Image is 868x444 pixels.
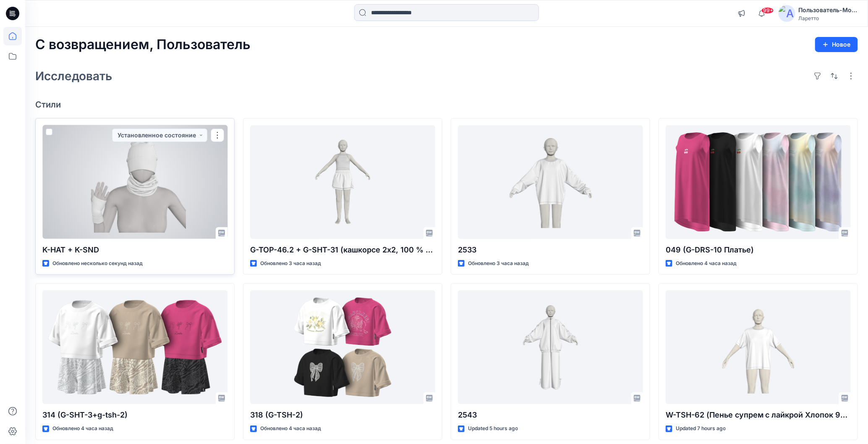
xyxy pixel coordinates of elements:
[35,36,251,53] ya-tr-span: С возвращением, Пользователь
[779,5,795,22] img: аватар
[260,425,321,431] ya-tr-span: Обновлено 4 часа назад
[666,409,851,421] p: W-TSH-62 (Пенье супрем с лайкрой Хлопок 95% эластан 5%)
[676,260,737,266] ya-tr-span: Обновлено 4 часа назад
[468,425,518,431] ya-tr-span: Updated 5 hours ago
[799,15,819,21] ya-tr-span: Ларетто
[761,7,774,14] span: 99+
[458,125,643,239] a: 2533
[42,245,99,254] ya-tr-span: K-HAT + K-SND
[35,69,112,83] ya-tr-span: Исследовать
[666,244,851,256] p: 049 (G-DRS-10 Платье)
[42,410,128,419] ya-tr-span: 314 (G-SHT-3+g-tsh-2)
[250,125,435,239] a: G-TOP-46.2 + G-SHT-31 (кашкорсе 2х2, 100 % хлопок + футер с петлями из двух нитей, 95 % хлопок, 5...
[458,409,643,421] p: 2543
[250,290,435,404] a: 318 (G-TSH-2)
[42,290,227,404] a: 314 (G-SHT-3+g-tsh-2)
[52,260,143,266] ya-tr-span: Обновлено несколько секунд назад
[42,125,227,239] a: K-HAT + K-SND
[458,290,643,404] a: 2543
[260,260,321,266] ya-tr-span: Обновлено 3 часа назад
[676,425,726,431] ya-tr-span: Updated 7 hours ago
[250,410,303,419] ya-tr-span: 318 (G-TSH-2)
[250,245,688,254] ya-tr-span: G-TOP-46.2 + G-SHT-31 (кашкорсе 2х2, 100 % хлопок + футер с петлями из двух нитей, 95 % хлопок, 5...
[52,425,113,431] ya-tr-span: Обновлено 4 часа назад
[815,37,858,52] button: Новое
[666,290,851,404] a: W-TSH-62 (Пенье супрем с лайкрой Хлопок 95% эластан 5%)
[35,100,61,110] ya-tr-span: Стили
[468,260,529,266] ya-tr-span: Обновлено 3 часа назад
[666,125,851,239] a: 049 (G-DRS-10 Платье)
[458,244,643,256] p: 2533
